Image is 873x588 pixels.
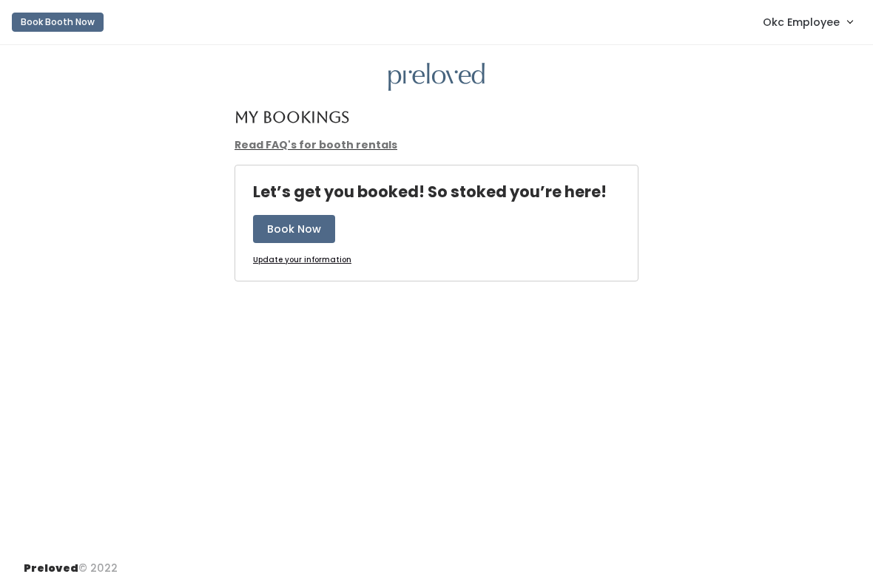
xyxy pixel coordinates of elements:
h4: My Bookings [235,109,349,126]
a: Update your information [253,255,351,266]
button: Book Booth Now [12,13,104,32]
img: preloved logo [388,63,485,92]
a: Book Booth Now [12,6,104,38]
button: Book Now [253,215,335,243]
span: Okc Employee [763,14,840,30]
h4: Let’s get you booked! So stoked you’re here! [253,183,607,200]
u: Update your information [253,254,351,265]
a: Read FAQ's for booth rentals [235,137,397,152]
div: © 2022 [24,549,118,576]
a: Okc Employee [748,6,867,38]
span: Preloved [24,561,78,575]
